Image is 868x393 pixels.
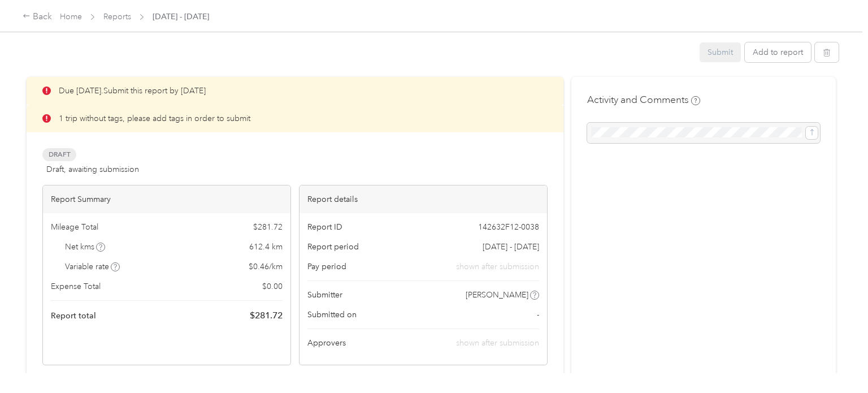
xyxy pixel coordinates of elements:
[65,261,120,273] span: Variable rate
[456,338,539,348] span: shown after submission
[307,221,342,233] span: Report ID
[307,241,359,253] span: Report period
[250,309,283,322] span: $ 281.72
[42,148,76,161] span: Draft
[23,10,52,24] div: Back
[51,221,98,233] span: Mileage Total
[27,77,563,105] div: Due [DATE]. Submit this report by [DATE]
[59,113,250,124] p: 1 trip without tags, please add tags in order to submit
[51,310,96,322] span: Report total
[587,93,700,107] h4: Activity and Comments
[307,261,346,273] span: Pay period
[307,289,342,301] span: Submitter
[478,221,539,233] span: 142632F12-0038
[300,185,547,213] div: Report details
[745,42,811,62] button: Add to report
[537,309,539,321] span: -
[249,241,283,253] span: 612.4 km
[46,163,139,175] span: Draft, awaiting submission
[466,289,528,301] span: [PERSON_NAME]
[456,261,539,273] span: shown after submission
[262,280,283,292] span: $ 0.00
[253,221,283,233] span: $ 281.72
[483,241,539,253] span: [DATE] - [DATE]
[307,309,357,321] span: Submitted on
[43,185,290,213] div: Report Summary
[65,241,106,253] span: Net kms
[805,330,868,393] iframe: Everlance-gr Chat Button Frame
[103,12,131,21] a: Reports
[153,11,209,23] span: [DATE] - [DATE]
[307,337,346,349] span: Approvers
[51,280,101,292] span: Expense Total
[60,12,82,21] a: Home
[249,261,283,273] span: $ 0.46 / km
